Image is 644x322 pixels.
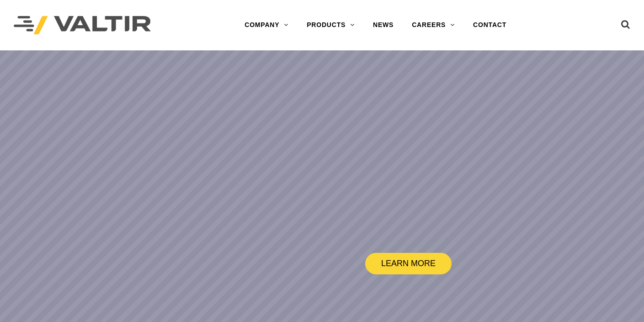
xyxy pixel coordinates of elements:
[403,16,464,34] a: CAREERS
[298,16,364,34] a: PRODUCTS
[464,16,516,34] a: CONTACT
[14,16,151,35] img: Valtir
[235,16,298,34] a: COMPANY
[365,253,451,274] a: LEARN MORE
[364,16,403,34] a: NEWS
